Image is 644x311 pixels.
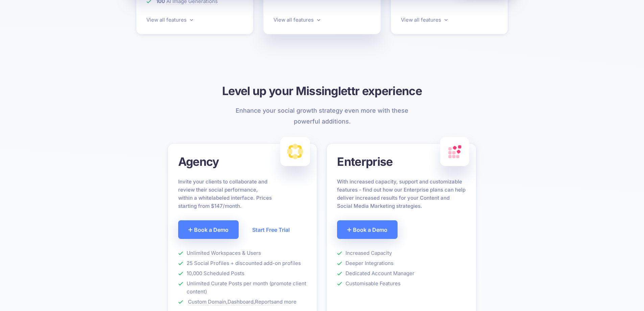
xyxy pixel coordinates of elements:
li: 25 Social Profiles + discounted add-on profiles [178,259,307,267]
span: Custom Domain [188,298,226,305]
span: Dashboard [228,298,254,305]
li: , , and more [178,298,307,306]
h3: Agency [178,154,307,169]
h3: Enterprise [337,154,466,169]
p: Enhance your social growth strategy even more with these powerful additions. [232,105,412,127]
li: 10,000 Scheduled Posts [178,269,307,277]
li: Unlimited Workspaces & Users [178,249,307,257]
li: Dedicated Account Manager [337,269,466,277]
a: Book a Demo [337,220,398,239]
li: Deeper Integrations [337,259,466,267]
span: Reports [255,298,274,305]
p: Invite your clients to collaborate and review their social performance, within a whitelabeled int... [178,178,272,210]
a: View all features [273,17,320,23]
h3: Level up your Missinglettr experience [136,83,508,98]
li: Increased Capacity [337,249,466,257]
li: Customisable Features [337,280,466,288]
a: View all features [401,17,448,23]
a: Start Free Trial [242,220,300,239]
a: Book a Demo [178,220,239,239]
a: View all features [146,17,193,23]
p: With increased capacity, support and customizable features - find out how our Enterprise plans ca... [337,178,466,210]
li: Unlimited Curate Posts per month (promote client content) [178,280,307,296]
